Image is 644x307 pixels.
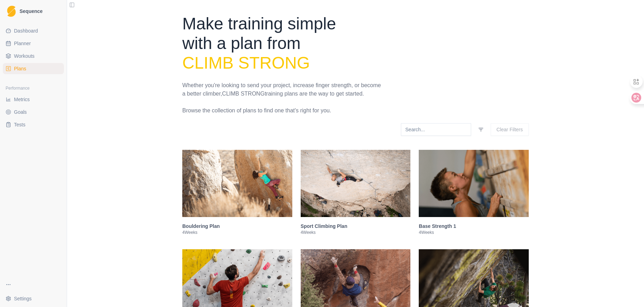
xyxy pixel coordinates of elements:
[3,38,64,49] a: Planner
[182,106,383,115] p: Browse the collection of plans to find one that's right for you.
[401,123,471,136] input: Search...
[419,150,529,217] img: Base Strength 1
[3,94,64,105] a: Metrics
[301,230,411,235] p: 4 Weeks
[222,91,265,97] span: Climb Strong
[182,223,292,230] h3: Bouldering Plan
[3,293,64,304] button: Settings
[20,9,43,14] span: Sequence
[419,223,529,230] h3: Base Strength 1
[419,230,529,235] p: 4 Weeks
[301,150,411,217] img: Sport Climbing Plan
[14,53,35,60] span: Workouts
[301,223,411,230] h3: Sport Climbing Plan
[182,54,310,72] span: Climb Strong
[7,6,16,17] img: Logo
[14,121,25,128] span: Tests
[14,96,30,103] span: Metrics
[182,81,383,98] p: Whether you're looking to send your project, increase finger strength, or become a better climber...
[3,119,64,130] a: Tests
[14,27,38,34] span: Dashboard
[3,83,64,94] div: Performance
[182,150,292,217] img: Bouldering Plan
[182,230,292,235] p: 4 Weeks
[3,106,64,118] a: Goals
[3,63,64,74] a: Plans
[3,50,64,62] a: Workouts
[3,3,64,20] a: LogoSequence
[14,65,26,72] span: Plans
[3,25,64,36] a: Dashboard
[14,40,31,47] span: Planner
[182,14,383,73] h1: Make training simple with a plan from
[14,109,27,116] span: Goals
